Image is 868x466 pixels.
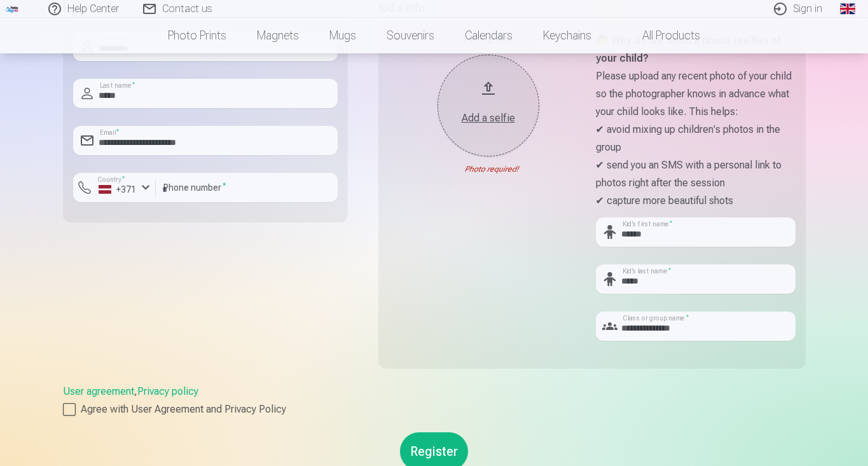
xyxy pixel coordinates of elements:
img: /fa3 [5,5,19,13]
p: ✔ send you an SMS with a personal link to photos right after the session [596,156,796,192]
a: User agreement [63,385,134,397]
a: Mugs [314,18,371,53]
a: All products [607,18,715,53]
p: ✔ capture more beautiful shots [596,192,796,210]
label: Country [93,175,129,184]
a: Keychains [528,18,607,53]
a: Souvenirs [371,18,450,53]
button: Country*+371 [73,173,156,202]
p: Please upload any recent photo of your child so the photographer knows in advance what your child... [596,67,796,121]
div: Photo required! [389,164,588,174]
div: Add a selfie [450,111,527,126]
a: Privacy policy [137,385,198,397]
button: Add a selfie [437,55,539,156]
a: Photo prints [153,18,242,53]
div: +371 [99,183,137,196]
label: Agree with User Agreement and Privacy Policy [63,402,806,417]
a: Calendars [450,18,528,53]
a: Magnets [242,18,314,53]
p: ✔ avoid mixing up children's photos in the group [596,121,796,156]
div: , [63,384,806,417]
